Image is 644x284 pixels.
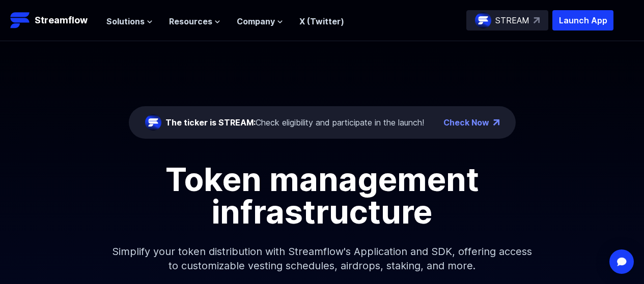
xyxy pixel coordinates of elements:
[10,10,96,30] a: Streamflow
[165,116,424,129] div: Check eligibility and participate in the launch!
[299,16,344,26] a: X (Twitter)
[169,15,212,27] span: Resources
[169,15,220,27] button: Resources
[106,15,145,27] span: Solutions
[145,114,161,131] img: streamflow-logo-circle.png
[495,14,529,26] p: STREAM
[443,116,489,129] a: Check Now
[534,17,540,23] img: top-right-arrow.svg
[165,117,256,128] span: The ticker is STREAM:
[237,15,275,27] span: Company
[475,12,491,28] img: streamflow-logo-circle.png
[552,10,613,30] button: Launch App
[609,249,634,274] div: Open Intercom Messenger
[106,15,153,27] button: Solutions
[466,10,548,30] a: STREAM
[493,119,499,125] img: top-right-arrow.png
[10,10,31,30] img: Streamflow Logo
[35,13,88,27] p: Streamflow
[237,15,283,27] button: Company
[93,163,551,228] h1: Token management infrastructure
